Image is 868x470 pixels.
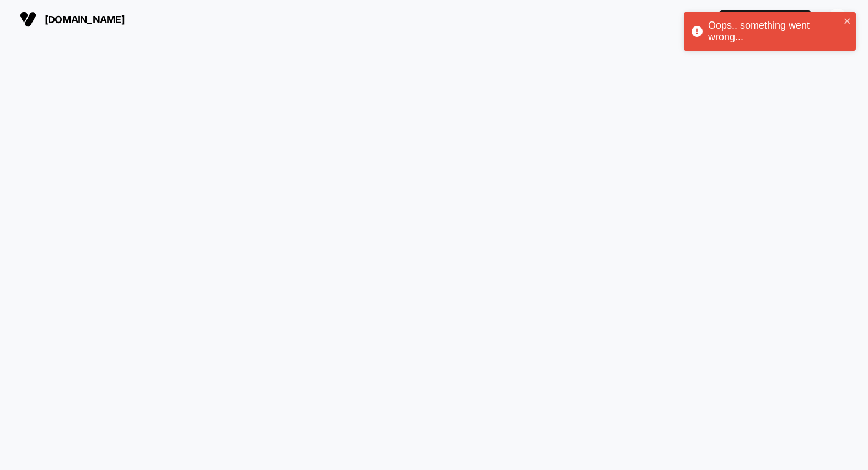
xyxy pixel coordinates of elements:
img: Visually logo [20,11,36,28]
div: Oops.. something went wrong... [708,20,840,43]
button: [DOMAIN_NAME] [17,10,128,28]
span: [DOMAIN_NAME] [45,14,125,25]
button: TS [823,8,851,31]
div: TS [827,9,848,30]
button: close [844,17,851,27]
